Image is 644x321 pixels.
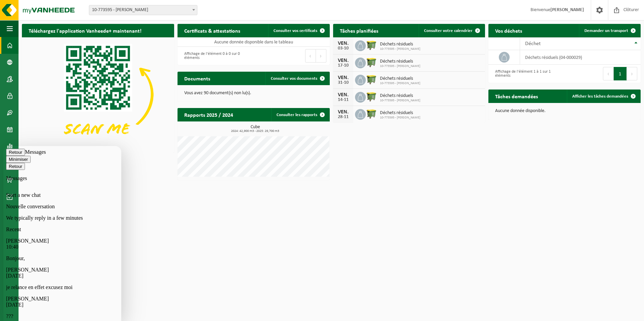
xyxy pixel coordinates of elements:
[380,81,420,85] span: 10-773595 - [PERSON_NAME]
[336,115,350,119] div: 28-11
[584,29,628,33] span: Demander un transport
[178,37,330,47] td: Aucune donnée disponible dans le tableau
[567,90,640,103] a: Afficher les tâches demandées
[380,76,420,81] span: Déchets résiduels
[366,57,377,68] img: WB-1100-HPE-GN-50
[89,5,197,15] span: 10-773595 - SRL EMMANUEL DUTRIEUX - HOLLAIN
[178,108,240,121] h2: Rapports 2025 / 2024
[380,99,420,103] span: 10-773595 - [PERSON_NAME]
[366,91,377,102] img: WB-1100-HPE-GN-50
[265,72,329,85] a: Consulter vos documents
[271,76,317,81] span: Consulter vos documents
[3,146,121,321] iframe: chat widget
[520,50,641,65] td: déchets résiduels (04-000029)
[380,59,420,64] span: Déchets résiduels
[336,92,350,98] div: VEN.
[627,67,637,80] button: Next
[22,37,174,151] img: Download de VHEPlus App
[178,72,217,85] h2: Documents
[336,58,350,63] div: VEN.
[572,94,628,99] span: Afficher les tâches demandées
[380,47,420,51] span: 10-773595 - [PERSON_NAME]
[488,90,545,103] h2: Tâches demandées
[336,63,350,68] div: 17-10
[579,24,640,37] a: Demander un transport
[271,108,329,121] a: Consulter les rapports
[603,67,614,80] button: Previous
[181,48,250,63] div: Affichage de l'élément 0 à 0 sur 0 éléments
[419,24,484,37] a: Consulter votre calendrier
[336,75,350,80] div: VEN.
[333,24,385,37] h2: Tâches planifiées
[550,7,584,12] strong: [PERSON_NAME]
[366,74,377,85] img: WB-1100-HPE-GN-50
[366,108,377,119] img: WB-1100-HPE-GN-50
[495,109,634,113] p: Aucune donnée disponible.
[184,91,323,96] p: Vous avez 90 document(s) non lu(s).
[273,29,317,33] span: Consulter vos certificats
[488,24,529,37] h2: Vos déchets
[525,41,541,46] span: Déchet
[380,116,420,120] span: 10-773595 - [PERSON_NAME]
[380,42,420,47] span: Déchets résiduels
[336,46,350,51] div: 03-10
[305,49,316,63] button: Previous
[492,66,561,81] div: Affichage de l'élément 1 à 1 sur 1 éléments
[380,93,420,99] span: Déchets résiduels
[316,49,326,63] button: Next
[181,125,330,133] h3: Cube
[336,80,350,85] div: 31-10
[614,67,627,80] button: 1
[178,24,247,37] h2: Certificats & attestations
[336,41,350,46] div: VEN.
[181,130,330,133] span: 2024: 42,900 m3 - 2025: 29,700 m3
[380,110,420,116] span: Déchets résiduels
[22,24,148,37] h2: Téléchargez l'application Vanheede+ maintenant!
[336,98,350,102] div: 14-11
[89,5,197,15] span: 10-773595 - SRL EMMANUEL DUTRIEUX - HOLLAIN
[366,39,377,51] img: WB-1100-HPE-GN-50
[380,64,420,68] span: 10-773595 - [PERSON_NAME]
[336,109,350,115] div: VEN.
[268,24,329,37] a: Consulter vos certificats
[424,29,473,33] span: Consulter votre calendrier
